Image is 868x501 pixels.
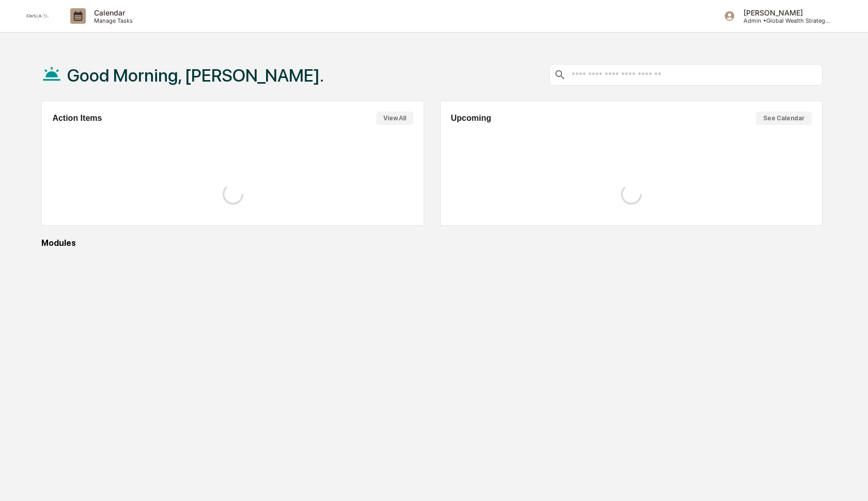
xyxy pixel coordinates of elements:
button: View All [376,112,413,125]
p: Admin • Global Wealth Strategies Associates [735,17,831,24]
h2: Action Items [52,114,102,123]
p: [PERSON_NAME] [735,8,831,17]
button: See Calendar [756,112,812,125]
h1: Good Morning, [PERSON_NAME]. [67,65,324,86]
p: Manage Tasks [86,17,138,24]
h2: Upcoming [451,114,491,123]
div: Modules [41,238,823,248]
img: logo [25,13,50,19]
p: Calendar [86,8,138,17]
